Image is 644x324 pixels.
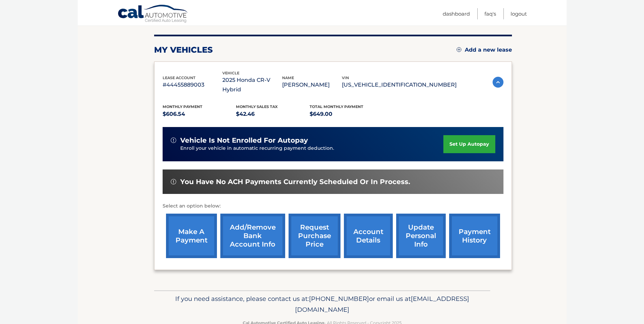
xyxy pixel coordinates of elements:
[493,77,503,88] img: accordion-active.svg
[449,214,500,258] a: payment history
[309,295,369,303] span: [PHONE_NUMBER]
[222,75,282,94] p: 2025 Honda CR-V Hybrid
[457,47,461,52] img: add.svg
[163,202,503,210] p: Select an option below:
[180,136,308,145] span: vehicle is not enrolled for autopay
[154,45,213,55] h2: my vehicles
[117,4,189,24] a: Cal Automotive
[163,75,196,80] span: lease account
[163,80,222,90] p: #44455889003
[310,104,363,109] span: Total Monthly Payment
[457,47,512,53] a: Add a new lease
[159,293,486,315] p: If you need assistance, please contact us at: or email us at
[342,75,349,80] span: vin
[484,8,496,19] a: FAQ's
[236,109,310,119] p: $42.46
[289,214,341,258] a: request purchase price
[171,179,176,184] img: alert-white.svg
[443,8,470,19] a: Dashboard
[344,214,393,258] a: account details
[342,80,457,90] p: [US_VEHICLE_IDENTIFICATION_NUMBER]
[163,104,202,109] span: Monthly Payment
[220,214,285,258] a: Add/Remove bank account info
[166,214,217,258] a: make a payment
[282,80,342,90] p: [PERSON_NAME]
[310,109,383,119] p: $649.00
[222,71,239,75] span: vehicle
[180,145,444,152] p: Enroll your vehicle in automatic recurring payment deduction.
[396,214,446,258] a: update personal info
[171,138,176,143] img: alert-white.svg
[236,104,278,109] span: Monthly sales Tax
[180,178,410,186] span: You have no ACH payments currently scheduled or in process.
[511,8,527,19] a: Logout
[295,295,469,313] span: [EMAIL_ADDRESS][DOMAIN_NAME]
[282,75,294,80] span: name
[163,109,236,119] p: $606.54
[443,135,495,153] a: set up autopay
